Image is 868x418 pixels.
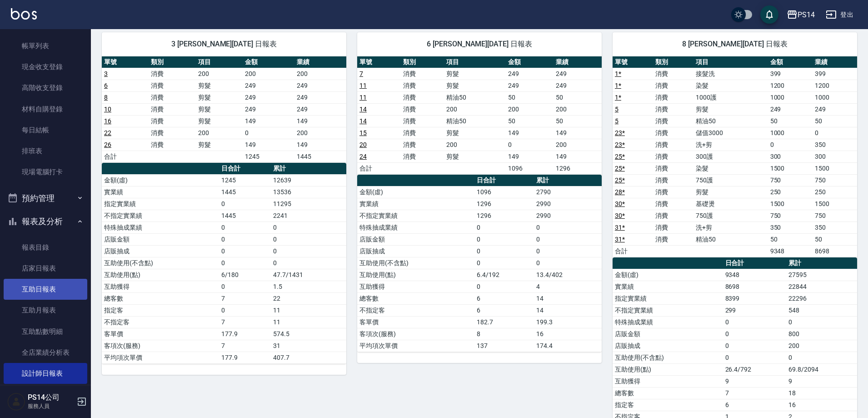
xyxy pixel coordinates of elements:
[102,186,219,198] td: 實業績
[444,68,506,80] td: 剪髮
[243,103,294,115] td: 249
[271,233,346,245] td: 0
[102,210,219,222] td: 不指定實業績
[723,257,787,269] th: 日合計
[219,292,271,304] td: 7
[444,80,506,91] td: 剪髮
[693,56,768,68] th: 項目
[271,186,346,198] td: 13536
[474,281,534,292] td: 0
[693,233,768,245] td: 精油50
[359,141,367,148] a: 20
[11,8,37,20] img: Logo
[768,233,813,245] td: 50
[102,245,219,257] td: 店販抽成
[444,115,506,127] td: 精油50
[102,316,219,328] td: 不指定客
[653,115,693,127] td: 消費
[359,117,367,125] a: 14
[271,222,346,233] td: 0
[768,103,813,115] td: 249
[357,269,474,281] td: 互助使用(點)
[474,222,534,233] td: 0
[294,56,346,68] th: 業績
[4,342,87,363] a: 全店業績分析表
[506,162,554,174] td: 1096
[102,151,149,162] td: 合計
[102,56,149,68] th: 單號
[196,115,243,127] td: 剪髮
[768,151,813,162] td: 300
[613,328,723,340] td: 店販金額
[534,281,602,292] td: 4
[271,316,346,328] td: 11
[401,68,444,80] td: 消費
[357,328,474,340] td: 客項次(服務)
[613,304,723,316] td: 不指定實業績
[693,186,768,198] td: 剪髮
[813,139,857,151] td: 350
[613,56,857,257] table: a dense table
[219,304,271,316] td: 0
[474,257,534,269] td: 0
[653,222,693,233] td: 消費
[474,269,534,281] td: 6.4/192
[271,269,346,281] td: 47.7/1431
[357,304,474,316] td: 不指定客
[653,56,693,68] th: 類別
[357,210,474,222] td: 不指定實業績
[357,233,474,245] td: 店販金額
[4,161,87,182] a: 現場電腦打卡
[7,393,25,411] img: Person
[474,304,534,316] td: 6
[294,151,346,162] td: 1445
[813,56,857,68] th: 業績
[4,258,87,279] a: 店家日報表
[653,198,693,210] td: 消費
[271,174,346,186] td: 12639
[474,292,534,304] td: 6
[102,281,219,292] td: 互助獲得
[401,151,444,162] td: 消費
[534,175,602,186] th: 累計
[294,68,346,80] td: 200
[102,163,346,364] table: a dense table
[219,257,271,269] td: 0
[104,117,111,125] a: 16
[219,233,271,245] td: 0
[798,9,815,20] div: PS14
[768,139,813,151] td: 0
[243,151,294,162] td: 1245
[294,115,346,127] td: 149
[783,5,818,24] button: PS14
[693,222,768,233] td: 洗+剪
[219,245,271,257] td: 0
[613,281,723,292] td: 實業績
[768,68,813,80] td: 399
[271,210,346,222] td: 2241
[723,316,787,328] td: 0
[102,233,219,245] td: 店販金額
[768,80,813,91] td: 1200
[693,210,768,222] td: 750護
[693,127,768,139] td: 儲值3000
[219,198,271,210] td: 0
[104,106,111,113] a: 10
[506,91,554,103] td: 50
[219,163,271,175] th: 日合計
[534,210,602,222] td: 2990
[359,129,367,136] a: 15
[768,186,813,198] td: 250
[554,103,602,115] td: 200
[294,80,346,91] td: 249
[534,222,602,233] td: 0
[243,56,294,68] th: 金額
[813,174,857,186] td: 750
[401,139,444,151] td: 消費
[444,151,506,162] td: 剪髮
[219,328,271,340] td: 177.9
[357,245,474,257] td: 店販抽成
[723,269,787,281] td: 9348
[554,115,602,127] td: 50
[102,198,219,210] td: 指定實業績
